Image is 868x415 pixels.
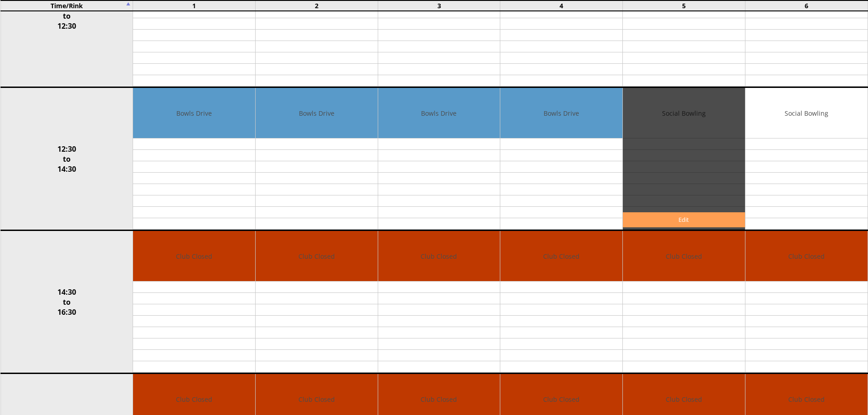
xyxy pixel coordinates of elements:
a: Edit [623,212,745,227]
td: 6 [745,0,868,11]
td: Bowls Drive [500,88,622,138]
td: Time/Rink [0,0,133,11]
td: Bowls Drive [133,88,255,138]
td: Club Closed [378,231,500,282]
td: Bowls Drive [378,88,500,138]
td: 4 [500,0,623,11]
td: 14:30 to 16:30 [0,231,133,374]
td: Club Closed [500,231,622,282]
td: 3 [378,0,500,11]
td: Social Bowling [745,88,868,138]
td: Club Closed [256,231,378,282]
td: 2 [255,0,378,11]
td: 1 [133,0,256,11]
td: Club Closed [745,231,868,282]
td: 5 [623,0,745,11]
td: Club Closed [133,231,255,282]
td: 12:30 to 14:30 [0,87,133,231]
td: Club Closed [623,231,745,282]
td: Bowls Drive [256,88,378,138]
